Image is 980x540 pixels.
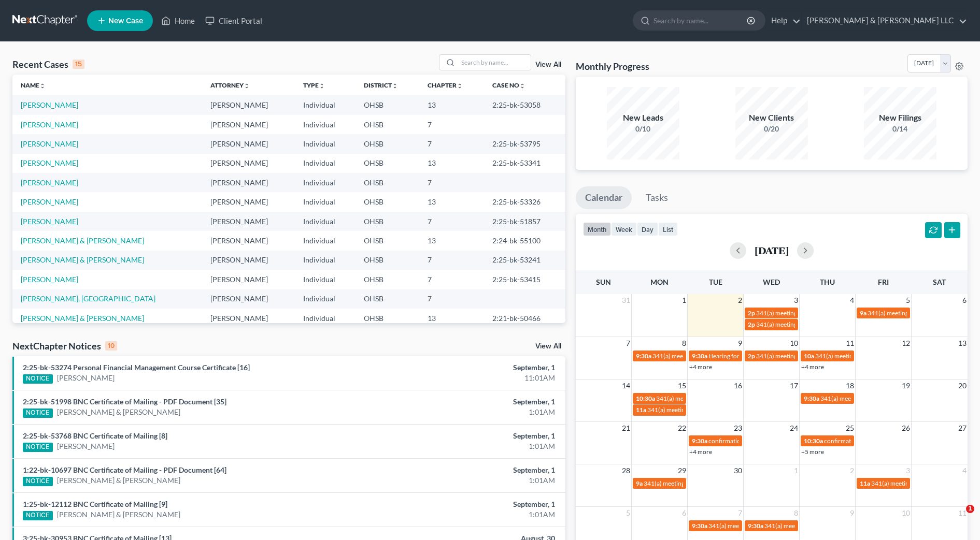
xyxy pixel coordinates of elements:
[901,380,911,392] span: 19
[957,337,968,349] span: 13
[484,309,565,328] td: 2:21-bk-50466
[385,499,555,509] div: September, 1
[647,406,802,414] span: 341(a) meeting for [PERSON_NAME] & [PERSON_NAME]
[492,81,525,89] a: Case Nounfold_more
[385,362,555,373] div: September, 1
[202,270,295,289] td: [PERSON_NAME]
[815,352,915,360] span: 341(a) meeting for [PERSON_NAME]
[621,294,631,307] span: 31
[644,479,799,487] span: 341(a) meeting for [PERSON_NAME] & [PERSON_NAME]
[295,134,356,153] td: Individual
[385,397,555,407] div: September, 1
[692,437,707,445] span: 9:30a
[295,95,356,114] td: Individual
[733,380,743,392] span: 16
[202,231,295,250] td: [PERSON_NAME]
[23,500,167,508] a: 1:25-bk-12112 BNC Certificate of Mailing [9]
[23,408,53,418] div: NOTICE
[737,337,743,349] span: 9
[21,158,78,167] a: [PERSON_NAME]
[244,83,250,89] i: unfold_more
[200,11,267,30] a: Client Portal
[295,309,356,328] td: Individual
[419,192,484,211] td: 13
[692,522,707,530] span: 9:30a
[419,251,484,270] td: 7
[860,309,867,317] span: 9a
[689,448,712,456] a: +4 more
[804,437,823,445] span: 10:30a
[21,275,78,284] a: [PERSON_NAME]
[793,507,799,519] span: 8
[419,154,484,173] td: 13
[385,373,555,383] div: 11:01AM
[23,443,53,452] div: NOTICE
[21,81,46,89] a: Nameunfold_more
[801,448,824,456] a: +5 more
[756,320,856,328] span: 341(a) meeting for [PERSON_NAME]
[636,395,655,402] span: 10:30a
[621,422,631,434] span: 21
[23,397,226,406] a: 2:25-bk-51998 BNC Certificate of Mailing - PDF Document [35]
[748,352,755,360] span: 2p
[735,112,808,124] div: New Clients
[23,363,250,372] a: 2:25-bk-53274 Personal Financial Management Course Certificate [16]
[23,431,167,440] a: 2:25-bk-53768 BNC Certificate of Mailing [8]
[295,173,356,192] td: Individual
[21,100,78,109] a: [PERSON_NAME]
[824,437,941,445] span: confirmation hearing for [PERSON_NAME]
[945,505,970,530] iframe: Intercom live chat
[652,352,752,360] span: 341(a) meeting for [PERSON_NAME]
[295,289,356,309] td: Individual
[905,294,911,307] span: 5
[625,337,631,349] span: 7
[57,373,115,383] a: [PERSON_NAME]
[793,464,799,477] span: 1
[849,294,855,307] span: 4
[709,278,722,286] span: Tue
[636,479,643,487] span: 9a
[763,278,780,286] span: Wed
[748,309,755,317] span: 2p
[392,83,398,89] i: unfold_more
[419,212,484,231] td: 7
[385,407,555,417] div: 1:01AM
[789,380,799,392] span: 17
[748,320,755,328] span: 2p
[735,124,808,134] div: 0/20
[295,231,356,250] td: Individual
[23,511,53,520] div: NOTICE
[419,173,484,192] td: 7
[21,255,144,264] a: [PERSON_NAME] & [PERSON_NAME]
[878,278,889,286] span: Fri
[356,115,419,134] td: OHSB
[677,380,687,392] span: 15
[905,464,911,477] span: 3
[636,186,677,209] a: Tasks
[202,115,295,134] td: [PERSON_NAME]
[21,178,78,187] a: [PERSON_NAME]
[756,309,856,317] span: 341(a) meeting for [PERSON_NAME]
[748,522,763,530] span: 9:30a
[708,522,863,530] span: 341(a) meeting for [PERSON_NAME] & [PERSON_NAME]
[849,507,855,519] span: 9
[864,112,936,124] div: New Filings
[957,422,968,434] span: 27
[295,212,356,231] td: Individual
[789,337,799,349] span: 10
[957,380,968,392] span: 20
[689,363,712,371] a: +4 more
[202,251,295,270] td: [PERSON_NAME]
[535,343,561,350] a: View All
[901,337,911,349] span: 12
[458,55,531,70] input: Search by name...
[766,11,801,30] a: Help
[356,270,419,289] td: OHSB
[428,81,463,89] a: Chapterunfold_more
[202,134,295,153] td: [PERSON_NAME]
[845,337,855,349] span: 11
[871,479,971,487] span: 341(a) meeting for [PERSON_NAME]
[105,341,117,351] div: 10
[789,422,799,434] span: 24
[39,83,46,89] i: unfold_more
